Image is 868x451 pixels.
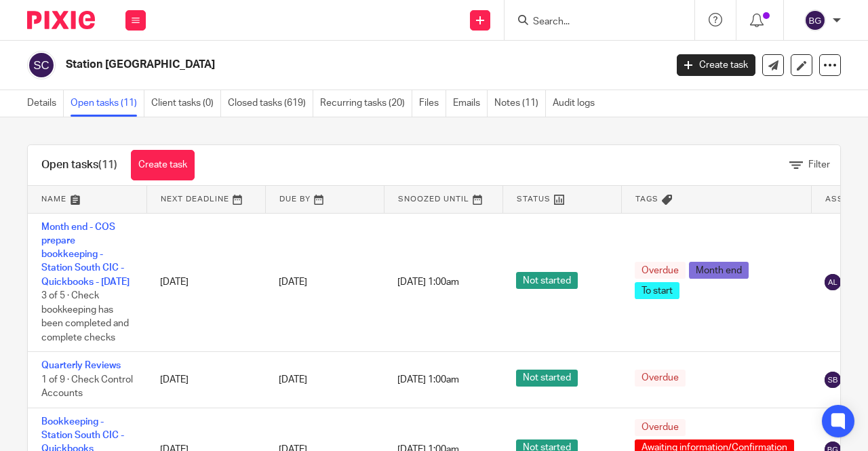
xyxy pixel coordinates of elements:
[635,282,679,299] span: To start
[397,375,459,385] span: [DATE] 1:00am
[41,361,121,370] a: Quarterly Reviews
[131,150,195,180] a: Create task
[494,90,546,117] a: Notes (11)
[279,277,307,287] span: [DATE]
[228,90,313,117] a: Closed tasks (619)
[804,9,826,31] img: svg%3E
[677,54,755,76] a: Create task
[516,370,578,387] span: Not started
[398,195,469,203] span: Snoozed Until
[41,222,130,287] a: Month end - COS prepare bookkeeping - Station South CIC - Quickbooks - [DATE]
[419,90,446,117] a: Files
[66,58,538,72] h2: Station [GEOGRAPHIC_DATA]
[553,90,601,117] a: Audit logs
[151,90,221,117] a: Client tasks (0)
[825,372,841,388] img: svg%3E
[146,352,265,408] td: [DATE]
[27,11,95,29] img: Pixie
[41,291,129,342] span: 3 of 5 · Check bookkeeping has been completed and complete checks
[146,213,265,352] td: [DATE]
[41,158,117,172] h1: Open tasks
[98,159,117,170] span: (11)
[71,90,144,117] a: Open tasks (11)
[27,51,56,79] img: svg%3E
[825,274,841,290] img: svg%3E
[808,160,830,170] span: Filter
[635,419,686,436] span: Overdue
[635,195,658,203] span: Tags
[453,90,488,117] a: Emails
[516,272,578,289] span: Not started
[635,262,686,279] span: Overdue
[397,277,459,287] span: [DATE] 1:00am
[27,90,64,117] a: Details
[532,16,654,28] input: Search
[279,375,307,385] span: [DATE]
[635,370,686,387] span: Overdue
[517,195,551,203] span: Status
[689,262,749,279] span: Month end
[41,375,133,399] span: 1 of 9 · Check Control Accounts
[320,90,412,117] a: Recurring tasks (20)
